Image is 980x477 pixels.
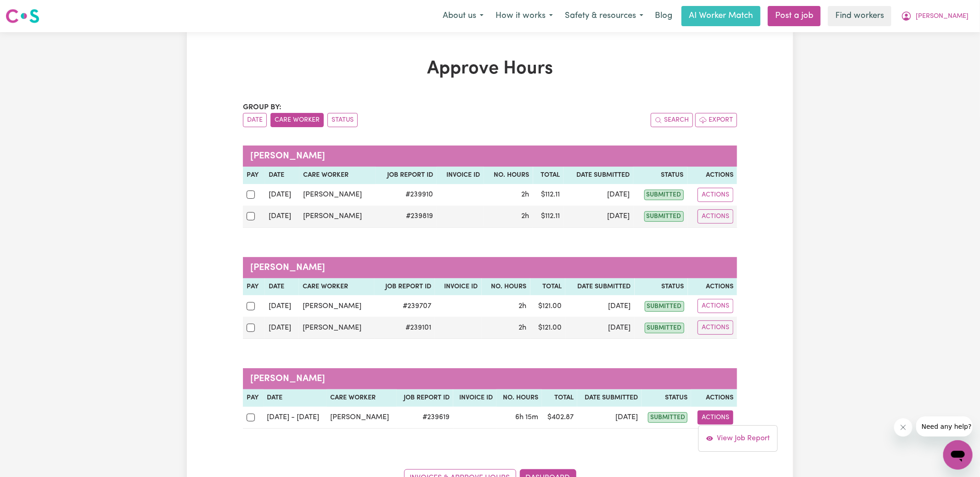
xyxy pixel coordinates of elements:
[542,389,577,407] th: Total
[681,6,760,26] a: AI Worker Match
[533,167,564,184] th: Total
[698,410,733,425] button: Actions
[243,278,265,296] th: Pay
[270,113,324,127] button: sort invoices by care worker
[577,407,642,429] td: [DATE]
[533,184,564,206] td: $ 112.11
[698,425,778,452] div: Actions
[376,167,437,184] th: Job Report ID
[299,317,374,339] td: [PERSON_NAME]
[299,206,376,228] td: [PERSON_NAME]
[565,295,634,317] td: [DATE]
[695,113,737,127] button: Export
[563,184,633,206] td: [DATE]
[916,11,969,22] span: [PERSON_NAME]
[648,412,687,423] span: submitted
[243,368,737,389] caption: [PERSON_NAME]
[642,389,691,407] th: Status
[649,6,678,26] a: Blog
[916,416,973,437] iframe: Message from company
[264,407,327,429] td: [DATE] - [DATE]
[542,407,577,429] td: $ 402.87
[376,184,437,206] td: # 239910
[496,389,542,407] th: No. Hours
[243,58,737,80] h1: Approve Hours
[644,190,684,200] span: submitted
[437,6,490,26] button: About us
[651,113,693,127] button: Search
[243,146,737,167] caption: [PERSON_NAME]
[644,211,684,222] span: submitted
[374,278,435,296] th: Job Report ID
[768,6,821,26] a: Post a job
[565,317,634,339] td: [DATE]
[376,206,437,228] td: # 239819
[374,295,435,317] td: # 239707
[515,414,538,421] span: 6 hours 15 minutes
[698,188,733,202] button: Actions
[243,257,737,278] caption: [PERSON_NAME]
[563,167,633,184] th: Date Submitted
[691,389,737,407] th: Actions
[559,6,649,26] button: Safety & resources
[299,184,376,206] td: [PERSON_NAME]
[265,206,299,228] td: [DATE]
[519,303,527,310] span: 2 hours
[645,301,684,312] span: submitted
[6,8,39,24] img: Careseekers logo
[635,278,688,296] th: Status
[265,184,299,206] td: [DATE]
[299,167,376,184] th: Care worker
[374,317,435,339] td: # 239101
[265,278,299,296] th: Date
[264,389,327,407] th: Date
[243,113,267,127] button: sort invoices by date
[698,299,733,313] button: Actions
[943,440,973,470] iframe: Button to launch messaging window
[688,278,737,296] th: Actions
[698,320,733,335] button: Actions
[563,206,633,228] td: [DATE]
[299,278,374,296] th: Care worker
[397,389,453,407] th: Job Report ID
[265,167,299,184] th: Date
[490,6,559,26] button: How it works
[265,317,299,339] td: [DATE]
[530,295,565,317] td: $ 121.00
[243,104,282,111] span: Group by:
[522,191,529,198] span: 2 hours
[895,6,974,26] button: My Account
[533,206,564,228] td: $ 112.11
[894,418,912,437] iframe: Close message
[243,389,264,407] th: Pay
[519,324,527,331] span: 2 hours
[437,167,484,184] th: Invoice ID
[577,389,642,407] th: Date Submitted
[828,6,891,26] a: Find workers
[530,278,565,296] th: Total
[327,407,397,429] td: [PERSON_NAME]
[633,167,687,184] th: Status
[530,317,565,339] td: $ 121.00
[397,407,453,429] td: # 239619
[265,295,299,317] td: [DATE]
[698,209,733,224] button: Actions
[327,113,358,127] button: sort invoices by paid status
[435,278,481,296] th: Invoice ID
[699,429,777,448] a: View job report 239619
[484,167,533,184] th: No. Hours
[299,295,374,317] td: [PERSON_NAME]
[645,323,684,333] span: submitted
[687,167,737,184] th: Actions
[243,167,265,184] th: Pay
[522,213,529,220] span: 2 hours
[482,278,530,296] th: No. Hours
[327,389,397,407] th: Care worker
[6,6,39,27] a: Careseekers logo
[565,278,634,296] th: Date Submitted
[453,389,496,407] th: Invoice ID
